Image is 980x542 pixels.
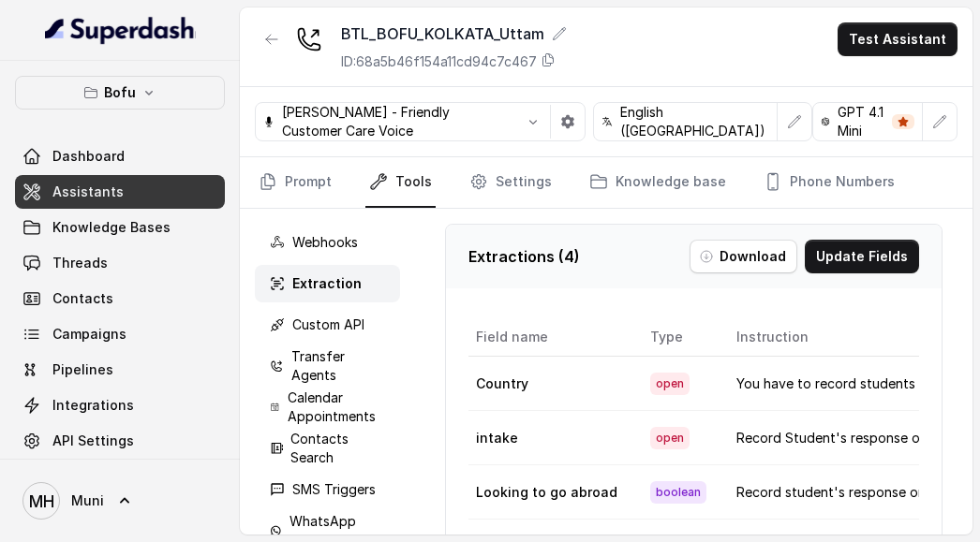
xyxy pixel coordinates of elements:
[15,246,225,280] a: Threads
[650,481,706,504] span: boolean
[288,388,385,426] p: Calendar Appointments
[690,240,797,273] button: Download
[466,157,556,208] a: Settings
[821,114,830,129] svg: openai logo
[805,240,919,273] button: Update Fields
[104,81,136,104] p: Bofu
[620,103,769,140] p: English ([GEOGRAPHIC_DATA])
[255,157,958,208] nav: Tabs
[282,103,509,140] p: [PERSON_NAME] - Friendly Customer Care Voice
[15,353,225,387] a: Pipelines
[15,76,225,110] button: Bofu
[15,175,225,209] a: Assistants
[341,52,537,71] p: ID: 68a5b46f154a11cd94c7c467
[838,103,884,140] p: GPT 4.1 Mini
[365,157,436,208] a: Tools
[52,147,125,166] span: Dashboard
[15,139,225,173] a: Dashboard
[52,183,124,201] span: Assistants
[52,325,126,344] span: Campaigns
[71,491,104,510] span: Muni
[468,465,635,520] td: Looking to go abroad
[468,411,635,465] td: intake
[290,430,385,467] p: Contacts Search
[468,245,580,268] p: Extractions ( 4 )
[292,480,376,499] p: SMS Triggers
[52,360,113,379] span: Pipelines
[15,282,225,315] a: Contacts
[586,157,730,208] a: Knowledge base
[52,432,134,450] span: API Settings
[650,373,690,395] span: open
[635,318,721,357] th: Type
[15,211,225,244] a: Knowledge Bases
[52,289,113,308] span: Contacts
[838,22,958,56] button: Test Assistant
[291,347,385,385] p: Transfer Agents
[292,274,362,293] p: Extraction
[52,218,171,237] span: Knowledge Bases
[29,491,54,511] text: MH
[15,475,225,527] a: Muni
[292,315,364,334] p: Custom API
[292,233,358,252] p: Webhooks
[15,424,225,458] a: API Settings
[255,157,335,208] a: Prompt
[341,22,567,45] div: BTL_BOFU_KOLKATA_Uttam
[52,396,134,415] span: Integrations
[52,254,108,272] span: Threads
[15,317,225,351] a: Campaigns
[468,318,635,357] th: Field name
[650,427,690,449] span: open
[15,388,225,422] a: Integrations
[468,357,635,411] td: Country
[760,157,898,208] a: Phone Numbers
[45,15,196,45] img: light.svg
